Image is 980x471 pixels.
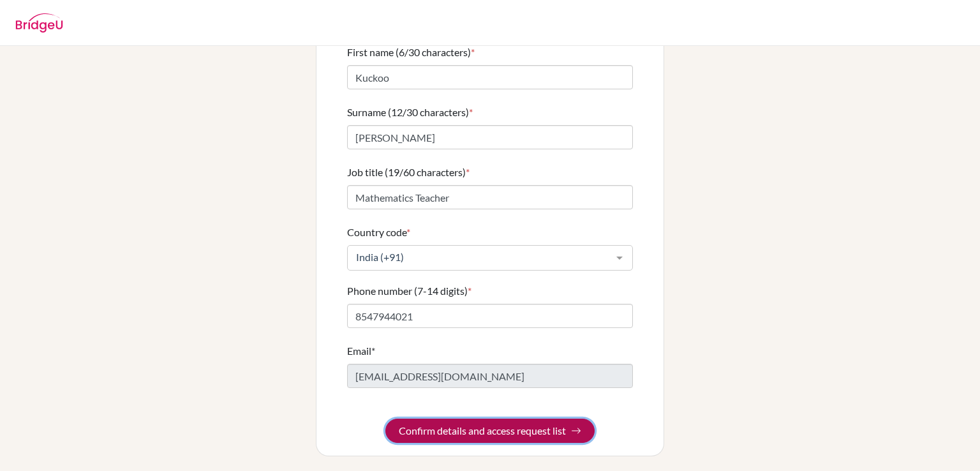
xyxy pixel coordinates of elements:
img: BridgeU logo [15,13,63,33]
input: Enter your number [347,304,633,328]
img: Arrow right [571,426,581,436]
button: Confirm details and access request list [385,419,595,443]
label: Email* [347,343,375,359]
input: Enter your surname [347,125,633,149]
label: Job title (19/60 characters) [347,165,470,180]
label: Country code [347,225,410,240]
span: India (+91) [353,251,607,264]
input: Enter your first name [347,65,633,89]
label: First name (6/30 characters) [347,45,475,60]
label: Surname (12/30 characters) [347,105,473,120]
label: Phone number (7-14 digits) [347,283,471,299]
input: Enter your job title [347,185,633,209]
